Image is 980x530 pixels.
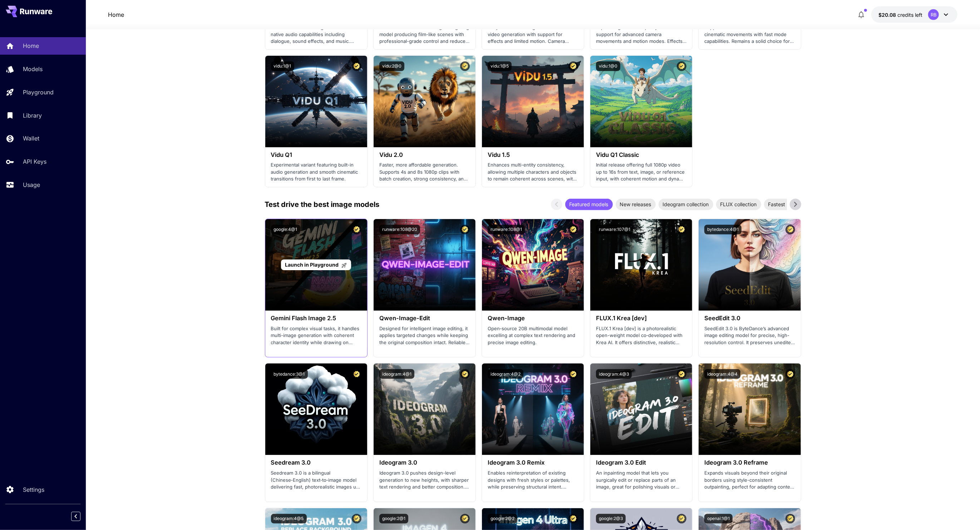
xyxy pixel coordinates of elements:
[590,363,692,455] img: alt
[716,199,761,210] div: FLUX collection
[704,470,795,491] p: Expands visuals beyond their original borders using style-consistent outpainting, perfect for ada...
[704,369,740,379] button: ideogram:4@4
[271,325,361,346] p: Built for complex visual tasks, it handles multi-image generation with coherent character identit...
[281,259,351,271] a: Launch in Playground
[271,152,361,158] h3: Vidu Q1
[352,369,361,379] button: Certified Model – Vetted for best performance and includes a commercial license.
[460,369,470,379] button: Certified Model – Vetted for best performance and includes a commercial license.
[764,199,808,210] div: Fastest models
[704,514,733,524] button: openai:1@1
[590,56,692,147] img: alt
[352,61,361,71] button: Certified Model – Vetted for best performance and includes a commercial license.
[379,459,470,466] h3: Ideogram 3.0
[271,459,361,466] h3: Seedream 3.0
[677,514,686,524] button: Certified Model – Vetted for best performance and includes a commercial license.
[677,369,686,379] button: Certified Model – Vetted for best performance and includes a commercial license.
[596,152,686,158] h3: Vidu Q1 Classic
[488,225,525,234] button: runware:108@1
[488,325,578,346] p: Open‑source 20B multimodal model excelling at complex text rendering and precise image editing.
[596,61,620,71] button: vidu:1@0
[786,369,795,379] button: Certified Model – Vetted for best performance and includes a commercial license.
[460,225,470,234] button: Certified Model – Vetted for best performance and includes a commercial license.
[699,363,801,455] img: alt
[878,11,922,19] div: $20.07901
[379,152,470,158] h3: Vidu 2.0
[596,369,632,379] button: ideogram:4@3
[596,514,626,524] button: google:2@3
[271,315,361,322] h3: Gemini Flash Image 2.5
[704,315,795,322] h3: SeedEdit 3.0
[23,157,46,166] p: API Keys
[568,369,578,379] button: Certified Model – Vetted for best performance and includes a commercial license.
[379,514,408,524] button: google:2@1
[677,225,686,234] button: Certified Model – Vetted for best performance and includes a commercial license.
[704,24,795,45] p: Supports refined camera motion and cinematic movements with fast mode capabilities. Remains a sol...
[659,200,713,208] span: Ideogram collection
[23,41,39,50] p: Home
[568,514,578,524] button: Certified Model – Vetted for best performance and includes a commercial license.
[23,111,42,120] p: Library
[23,134,39,143] p: Wallet
[482,363,584,455] img: alt
[460,61,470,71] button: Certified Model – Vetted for best performance and includes a commercial license.
[764,200,808,208] span: Fastest models
[616,199,656,210] div: New releases
[616,200,656,208] span: New releases
[23,65,43,73] p: Models
[271,470,361,491] p: Seedream 3.0 is a bilingual (Chinese‑English) text‑to‑image model delivering fast, photorealistic...
[271,24,361,45] p: State-of-the-art video generation with native audio capabilities including dialogue, sound effect...
[271,514,307,524] button: ideogram:4@5
[488,61,512,71] button: vidu:1@5
[928,9,939,20] div: RB
[897,12,922,18] span: credits left
[460,514,470,524] button: Certified Model – Vetted for best performance and includes a commercial license.
[596,162,686,183] p: Initial release offering full 1080p video up to 16s from text, image, or reference input, with co...
[71,512,80,521] button: Collapse sidebar
[379,61,404,71] button: vidu:2@0
[379,315,470,322] h3: Qwen-Image-Edit
[482,219,584,311] img: alt
[596,24,686,45] p: Improves generation quality with support for advanced camera movements and motion modes. Effects ...
[108,10,124,19] a: Home
[565,199,613,210] div: Featured models
[704,459,795,466] h3: Ideogram 3.0 Reframe
[590,219,692,311] img: alt
[596,225,633,234] button: runware:107@1
[786,514,795,524] button: Certified Model – Vetted for best performance and includes a commercial license.
[374,219,476,311] img: alt
[379,325,470,346] p: Designed for intelligent image editing, it applies targeted changes while keeping the original co...
[488,369,523,379] button: ideogram:4@2
[265,56,367,147] img: alt
[716,200,761,208] span: FLUX collection
[568,225,578,234] button: Certified Model – Vetted for best performance and includes a commercial license.
[271,369,308,379] button: bytedance:3@1
[596,315,686,322] h3: FLUX.1 Krea [dev]
[379,369,414,379] button: ideogram:4@1
[379,24,470,45] p: Advanced cinematic framing and lighting model producing film-like scenes with professional-grade ...
[108,10,124,19] nav: breadcrumb
[265,199,380,210] p: Test drive the best image models
[699,219,801,311] img: alt
[704,325,795,346] p: SeedEdit 3.0 is ByteDance’s advanced image editing model for precise, high-resolution control. It...
[23,88,54,96] p: Playground
[374,56,476,147] img: alt
[488,315,578,322] h3: Qwen-Image
[265,363,367,455] img: alt
[704,225,742,234] button: bytedance:4@1
[659,199,713,210] div: Ideogram collection
[488,459,578,466] h3: Ideogram 3.0 Remix
[677,61,686,71] button: Certified Model – Vetted for best performance and includes a commercial license.
[488,24,578,45] p: Early version offering basic text-to-video generation with support for effects and limited motion...
[285,262,339,268] span: Launch in Playground
[596,459,686,466] h3: Ideogram 3.0 Edit
[352,514,361,524] button: Certified Model – Vetted for best performance and includes a commercial license.
[488,470,578,491] p: Enables reinterpretation of existing designs with fresh styles or palettes, while preserving stru...
[568,61,578,71] button: Certified Model – Vetted for best performance and includes a commercial license.
[596,325,686,346] p: FLUX.1 Krea [dev] is a photorealistic open-weight model co‑developed with Krea AI. It offers dist...
[379,470,470,491] p: Ideogram 3.0 pushes design-level generation to new heights, with sharper text rendering and bette...
[374,363,476,455] img: alt
[379,225,420,234] button: runware:108@20
[77,510,86,523] div: Collapse sidebar
[23,180,40,189] p: Usage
